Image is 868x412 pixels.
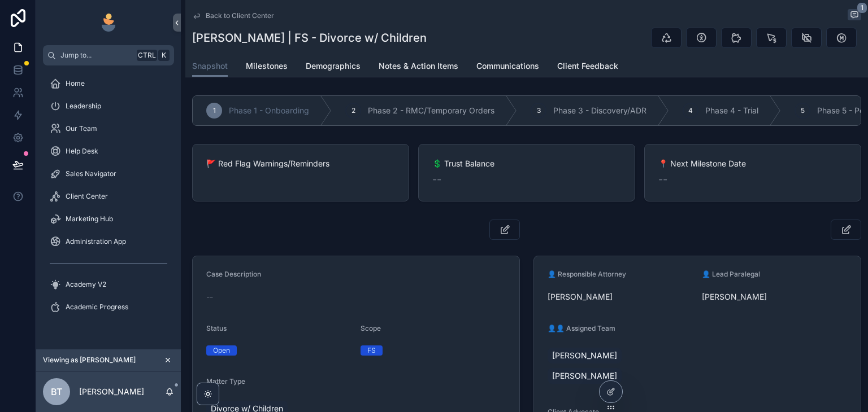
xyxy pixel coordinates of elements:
span: 🚩 Red Flag Warnings/Reminders [206,158,395,169]
span: Jump to... [60,51,132,60]
span: Our Team [66,124,97,133]
span: Sales Navigator [66,169,116,178]
span: -- [658,172,667,187]
span: 2 [351,106,355,115]
span: 👤👤 Assigned Team [548,324,615,332]
span: Academy V2 [66,280,106,289]
span: -- [206,291,213,303]
a: Home [43,73,174,94]
span: Viewing as [PERSON_NAME] [43,356,136,365]
span: Marketing Hub [66,214,113,223]
a: Marketing Hub [43,209,174,229]
span: 1 [213,106,216,115]
div: FS [367,345,376,356]
a: Sales Navigator [43,164,174,184]
a: Notes & Action Items [379,56,458,78]
span: [PERSON_NAME] [548,291,613,303]
span: Client Feedback [557,60,618,72]
span: Academic Progress [66,303,128,312]
span: Client Center [66,192,108,201]
span: Phase 4 - Trial [705,105,758,116]
span: Communications [476,60,539,72]
a: Snapshot [192,56,228,77]
span: BT [51,385,62,398]
span: Administration App [66,237,126,246]
span: Demographics [306,60,361,72]
div: scrollable content [36,65,181,332]
img: App logo [99,14,118,32]
span: [PERSON_NAME] [552,350,617,361]
button: 1 [848,9,861,23]
a: Our Team [43,119,174,139]
span: Phase 3 - Discovery/ADR [553,105,646,116]
span: Help Desk [66,147,98,156]
span: Phase 1 - Onboarding [229,105,309,116]
h1: [PERSON_NAME] | FS - Divorce w/ Children [192,30,427,46]
a: Help Desk [43,141,174,161]
a: Academic Progress [43,297,174,317]
span: Case Description [206,270,261,278]
a: Milestones [246,56,288,78]
a: Leadership [43,96,174,116]
span: Phase 2 - RMC/Temporary Orders [368,105,494,116]
a: Client Feedback [557,56,618,78]
a: Administration App [43,231,174,252]
span: Ctrl [137,50,157,61]
span: 4 [688,106,693,115]
span: Milestones [246,60,288,72]
span: 💲 Trust Balance [432,158,621,169]
span: Notes & Action Items [379,60,458,72]
span: 3 [537,106,541,115]
span: Back to Client Center [206,11,274,20]
button: Jump to...CtrlK [43,45,174,65]
span: 5 [801,106,805,115]
span: Home [66,79,85,88]
span: 👤 Lead Paralegal [702,270,760,278]
span: Scope [361,324,381,332]
span: -- [432,172,441,187]
a: Demographics [306,56,361,78]
span: [PERSON_NAME] [702,291,767,303]
div: Open [213,345,230,356]
span: 📍 Next Milestone Date [658,158,847,169]
p: [PERSON_NAME] [79,386,144,397]
span: 👤 Responsible Attorney [548,270,626,278]
a: Client Center [43,186,174,207]
a: Communications [476,56,539,78]
span: [PERSON_NAME] [552,370,617,382]
a: Back to Client Center [192,11,274,20]
span: K [159,51,168,60]
span: Leadership [66,102,101,111]
span: Snapshot [192,60,228,72]
span: Status [206,324,227,332]
span: 1 [857,2,867,14]
a: Academy V2 [43,274,174,295]
span: Matter Type [206,377,245,385]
